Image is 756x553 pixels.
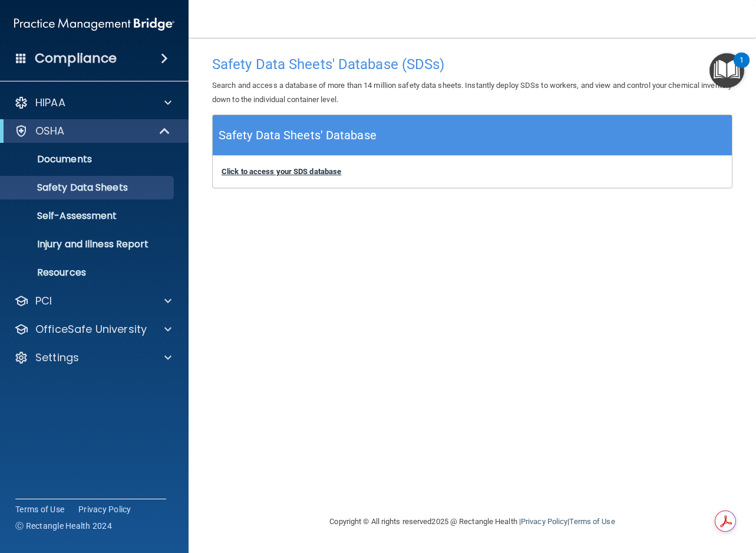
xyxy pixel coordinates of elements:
p: Safety Data Sheets [8,182,169,194]
p: Injury and Illness Report [8,238,169,250]
p: HIPAA [35,96,65,110]
a: Privacy Policy [78,503,131,515]
button: Open Resource Center, 1 new notification [709,53,744,88]
h4: Compliance [35,50,117,67]
p: OfficeSafe University [35,322,147,336]
p: Resources [8,267,169,279]
h4: Safety Data Sheets' Database (SDSs) [212,57,732,72]
span: Ⓒ Rectangle Health 2024 [15,520,112,532]
p: Settings [35,351,79,365]
a: HIPAA [14,96,171,110]
iframe: Drift Widget Chat Controller [552,469,742,516]
p: PCI [35,294,52,308]
a: Settings [14,351,171,365]
p: OSHA [35,124,65,138]
a: OSHA [14,124,171,138]
p: Documents [8,153,169,165]
a: OfficeSafe University [14,322,171,336]
img: PMB logo [14,12,174,36]
a: PCI [14,294,171,308]
div: Copyright © All rights reserved 2025 @ Rectangle Health | | [257,503,688,541]
a: Privacy Policy [521,517,567,526]
h5: Safety Data Sheets' Database [219,125,377,146]
a: Terms of Use [569,517,615,526]
p: Self-Assessment [8,210,169,222]
p: Search and access a database of more than 14 million safety data sheets. Instantly deploy SDSs to... [212,78,732,107]
a: Terms of Use [15,503,64,515]
a: Click to access your SDS database [222,167,341,176]
div: 1 [740,60,744,76]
